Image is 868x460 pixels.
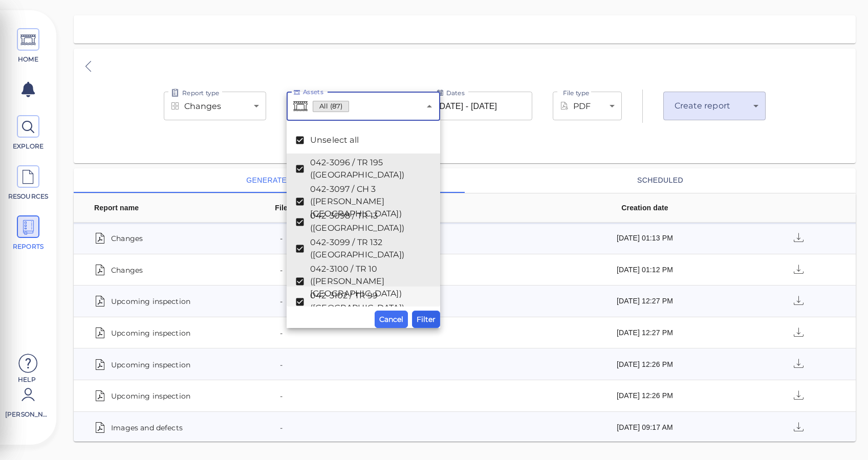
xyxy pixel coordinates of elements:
[465,168,856,193] button: scheduled
[548,380,729,412] td: [DATE] 12:26 PM
[280,262,283,277] span: -
[313,101,349,111] span: All (87)
[5,375,49,383] span: Help
[111,357,190,371] span: Upcoming inspection
[548,193,729,223] th: Creation date
[111,325,190,340] span: Upcoming inspection
[7,242,50,251] span: REPORTS
[74,168,465,193] button: generated
[417,313,436,325] span: Filter
[111,420,183,434] span: Images and defects
[412,311,440,328] button: Filter
[280,357,283,371] span: -
[5,28,51,64] a: HOME
[5,165,51,201] a: RESOURCES
[280,294,283,308] span: -
[310,134,417,146] span: Unselect all
[74,193,254,223] th: Report name
[5,215,51,251] a: REPORTS
[553,92,622,120] div: Changes
[824,414,860,452] iframe: Chat
[182,89,220,97] span: Report type
[548,412,729,444] td: [DATE] 09:17 AM
[310,236,417,261] span: 042-3099 / TR 132 ([GEOGRAPHIC_DATA])
[548,223,729,254] td: [DATE] 01:13 PM
[310,210,417,234] span: 042-3098 / TR 13 ([GEOGRAPHIC_DATA])
[74,168,856,193] div: basic tabs example
[280,420,283,434] span: -
[422,99,437,114] button: Close
[5,115,51,151] a: EXPLORE
[7,192,50,201] span: RESOURCES
[5,410,49,419] span: [PERSON_NAME]
[7,55,50,64] span: HOME
[7,142,50,151] span: EXPLORE
[548,286,729,317] td: [DATE] 12:27 PM
[310,290,417,314] span: 042-3102 / TR 99 ([GEOGRAPHIC_DATA])
[310,183,417,220] span: 042-3097 / CH 3 ([PERSON_NAME][GEOGRAPHIC_DATA])
[111,262,143,277] span: Changes
[184,101,221,111] span: Changes
[548,348,729,380] td: [DATE] 12:26 PM
[573,101,591,111] span: PDF
[379,313,403,325] span: Cancel
[280,325,283,340] span: -
[280,231,283,245] span: -
[111,231,143,245] span: Changes
[164,92,266,120] div: Changes
[111,294,190,308] span: Upcoming inspection
[548,317,729,349] td: [DATE] 12:27 PM
[310,263,417,300] span: 042-3100 / TR 10 ([PERSON_NAME][GEOGRAPHIC_DATA])
[254,193,548,223] th: File name
[375,311,408,328] button: Cancel
[280,388,283,403] span: -
[310,157,417,181] span: 042-3096 / TR 195 ([GEOGRAPHIC_DATA])
[563,89,590,97] span: File type
[111,388,190,403] span: Upcoming inspection
[548,254,729,286] td: [DATE] 01:12 PM
[663,92,766,120] div: Changes
[446,89,465,97] span: Dates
